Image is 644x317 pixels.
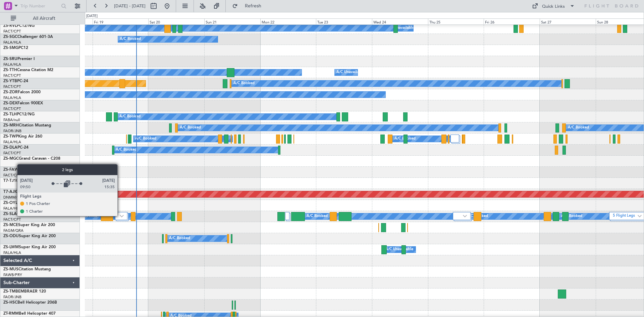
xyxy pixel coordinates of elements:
div: A/C Booked [120,34,141,44]
a: ZS-FAWTBM-700 [3,168,36,172]
div: Thu 25 [428,18,484,24]
span: ZS-MUS [3,267,18,271]
div: Fri 19 [93,18,149,24]
div: Sun 21 [204,18,260,24]
div: A/C Booked [307,211,328,221]
input: Trip Number [20,1,59,11]
a: FALA/HLA [3,62,21,67]
span: ZS-ODU [3,234,19,238]
a: FAWB/PRY [3,272,22,277]
button: Refresh [229,1,269,11]
span: ZS-MCE [3,223,18,227]
div: A/C Unavailable [336,67,364,77]
span: ZT-RMM [3,312,19,316]
a: FALA/HLA [3,95,21,100]
a: DNMM/LOS [3,195,24,200]
a: ZS-TTHCessna Citation M2 [3,68,53,72]
span: ZS-TWP [3,135,18,139]
a: FACT/CPT [3,217,21,222]
div: Mon 22 [260,18,316,24]
a: T7-TJ104Hawker 4000 [3,179,46,183]
span: ZS-TMB [3,289,18,294]
a: FACT/CPT [3,106,21,111]
a: ZS-OYLBeech 1900D [3,201,43,205]
a: ZS-SMGPC12 [3,46,28,50]
span: ZS-MGC [3,157,19,161]
a: T7-AJIChallenger 604 [3,190,44,194]
a: ZS-DLAPC-24 [3,146,29,150]
span: ZS-DEX [3,101,17,105]
span: ZS-SMG [3,46,18,50]
a: ZS-TLHPC12/NG [3,112,35,116]
button: Quick Links [529,1,578,11]
a: ZS-TWPKing Air 260 [3,135,42,139]
div: Tue 23 [316,18,372,24]
div: A/C Booked [180,123,201,133]
span: ZS-SRU [3,57,17,61]
label: 5 Flight Legs [613,213,637,219]
a: ZS-YTBPC-24 [3,79,28,83]
span: ZS-YTB [3,79,17,83]
span: ZS-OYL [3,201,17,205]
span: Refresh [239,4,267,8]
a: ZS-HSCBell Helicopter 206B [3,301,57,305]
div: A/C Booked [394,134,416,144]
a: FAOR/JNB [3,295,21,300]
a: ZS-SRUPremier I [3,57,35,61]
a: FALA/HLA [3,250,21,255]
a: FABA/null [3,117,20,122]
a: FACT/CPT [3,173,21,178]
div: A/C Unavailable [385,245,413,255]
a: ZS-MGCGrand Caravan - C208 [3,157,60,161]
a: ZS-TMBEMBRAER 120 [3,289,46,294]
img: arrow-gray.svg [463,215,467,217]
span: ZS-HSC [3,301,17,305]
span: ZS-MRH [3,123,19,127]
div: A/C Booked [561,211,582,221]
div: A/C Booked [119,112,141,122]
span: ZS-SGC [3,35,17,39]
a: FACT/CPT [3,29,21,34]
span: ZS-RVL [3,24,17,28]
a: ZS-RVLPC12/NG [3,24,35,28]
a: ZS-SLAChallenger 350 [3,212,46,216]
a: ZS-ODUSuper King Air 200 [3,234,56,238]
span: ZS-FAW [3,168,18,172]
div: Sat 20 [148,18,204,24]
a: ZS-ZORFalcon 2000 [3,90,41,94]
div: A/C Booked [135,134,156,144]
span: All Aircraft [17,16,71,21]
span: T7-TJ104 [3,179,21,183]
div: Sat 27 [540,18,596,24]
a: FACT/CPT [3,84,21,89]
a: ZS-LWMSuper King Air 200 [3,245,56,249]
div: Wed 24 [372,18,428,24]
div: A/C Booked [233,78,255,89]
span: ZS-ZOR [3,90,18,94]
a: ZS-MRHCitation Mustang [3,123,51,127]
span: ZS-TLH [3,112,17,116]
div: A/C Unavailable [386,23,414,33]
div: Quick Links [542,3,565,10]
div: A/C Booked [169,233,190,244]
span: T7-AJI [3,190,15,194]
div: [DATE] [86,13,98,19]
div: A/C Booked [116,145,137,155]
a: FACT/CPT [3,73,21,78]
span: ZS-TTH [3,68,17,72]
img: arrow-gray.svg [120,215,124,217]
div: Fri 26 [484,18,540,24]
a: ZS-MUSCitation Mustang [3,267,51,271]
a: FALA/HLA [3,140,21,145]
span: ZS-DLA [3,146,17,150]
a: ZS-MCESuper King Air 200 [3,223,55,227]
a: ZS-SGCChallenger 601-3A [3,35,53,39]
img: arrow-gray.svg [638,215,642,217]
span: ZS-SLA [3,212,17,216]
a: FALA/HLA [3,40,21,45]
div: A/C Booked [76,211,97,221]
a: ZT-RMMBell Helicopter 407 [3,312,56,316]
a: FALA/HLA [3,206,21,211]
a: FAGM/QRA [3,228,23,233]
span: ZS-LWM [3,245,19,249]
